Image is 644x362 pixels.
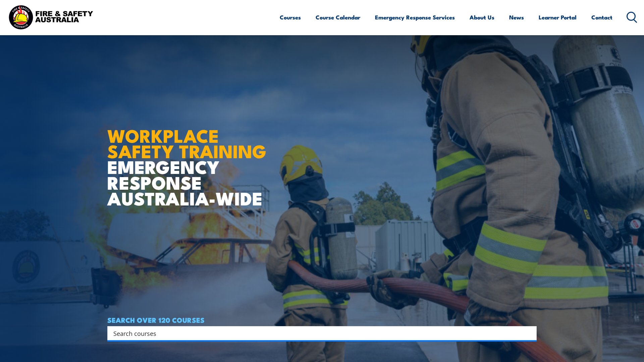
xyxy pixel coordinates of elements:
a: Contact [591,8,612,26]
a: About Us [470,8,494,26]
a: Courses [280,8,301,26]
button: Search magnifier button [525,328,534,338]
h4: SEARCH OVER 120 COURSES [107,316,537,323]
form: Search form [115,328,523,338]
a: Emergency Response Services [375,8,455,26]
strong: WORKPLACE SAFETY TRAINING [107,121,266,165]
a: Course Calendar [316,8,360,26]
h1: EMERGENCY RESPONSE AUSTRALIA-WIDE [107,111,271,206]
a: Learner Portal [539,8,577,26]
input: Search input [113,328,522,338]
a: News [509,8,524,26]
